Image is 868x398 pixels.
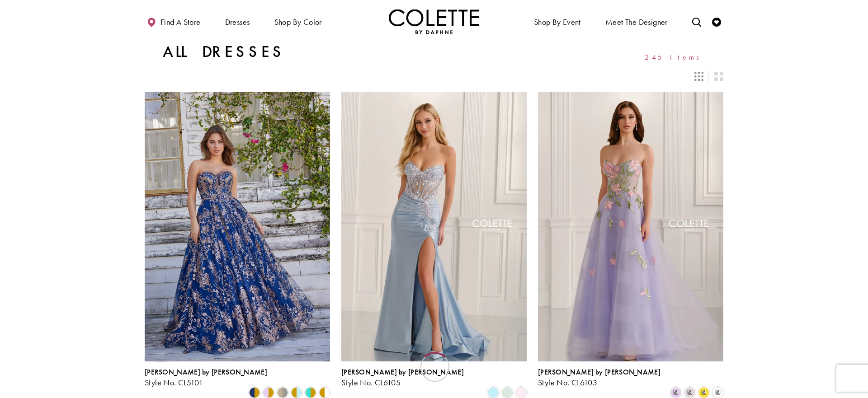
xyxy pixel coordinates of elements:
[272,9,324,34] span: Shop by color
[538,92,723,361] a: Visit Colette by Daphne Style No. CL6103 Page
[341,92,527,361] a: Visit Colette by Daphne Style No. CL6105 Page
[223,9,252,34] span: Dresses
[670,387,681,398] i: Lilac/Multi
[305,387,316,398] i: Turquoise/Gold
[163,43,285,61] h1: All Dresses
[277,387,288,398] i: Gold/Pewter
[341,377,401,388] span: Style No. CL6105
[694,72,703,81] span: Switch layout to 3 columns
[710,9,723,34] a: Check Wishlist
[502,387,513,398] i: Light Sage
[139,66,729,86] div: Layout Controls
[145,9,203,34] a: Find a store
[684,387,695,398] i: Pink/Multi
[532,9,583,34] span: Shop By Event
[274,18,322,27] span: Shop by color
[249,387,260,398] i: Navy/Gold
[714,72,723,81] span: Switch layout to 2 columns
[712,387,723,398] i: White/Multi
[225,18,250,27] span: Dresses
[488,387,499,398] i: Light Blue
[145,92,330,361] a: Visit Colette by Daphne Style No. CL5101 Page
[538,377,597,388] span: Style No. CL6103
[645,53,705,61] span: 245 items
[534,18,581,27] span: Shop By Event
[341,367,464,377] span: [PERSON_NAME] by [PERSON_NAME]
[145,377,203,388] span: Style No. CL5101
[538,367,660,377] span: [PERSON_NAME] by [PERSON_NAME]
[160,18,201,27] span: Find a store
[389,9,479,34] a: Visit Home Page
[341,368,464,387] div: Colette by Daphne Style No. CL6105
[605,18,668,27] span: Meet the designer
[698,387,709,398] i: Yellow/Multi
[603,9,670,34] a: Meet the designer
[538,368,660,387] div: Colette by Daphne Style No. CL6103
[145,368,267,387] div: Colette by Daphne Style No. CL5101
[263,387,274,398] i: Lilac/Gold
[145,367,267,377] span: [PERSON_NAME] by [PERSON_NAME]
[690,9,703,34] a: Toggle search
[516,387,527,398] i: Light Pink
[389,9,479,34] img: Colette by Daphne
[319,387,330,398] i: Gold/White
[291,387,302,398] i: Light Blue/Gold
